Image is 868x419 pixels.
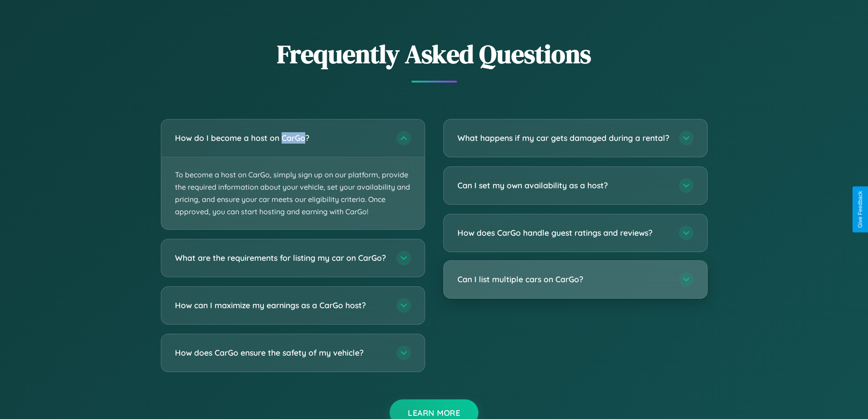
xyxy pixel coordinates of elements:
[457,180,670,191] h3: Can I set my own availability as a host?
[457,132,670,144] h3: What happens if my car gets damaged during a rental?
[457,274,670,285] h3: Can I list multiple cars on CarGo?
[457,227,670,238] h3: How does CarGo handle guest ratings and reviews?
[161,157,425,230] p: To become a host on CarGo, simply sign up on our platform, provide the required information about...
[175,300,387,311] h3: How can I maximize my earnings as a CarGo host?
[175,253,387,264] h3: What are the requirements for listing my car on CarGo?
[175,347,387,359] h3: How does CarGo ensure the safety of my vehicle?
[175,132,387,144] h3: How do I become a host on CarGo?
[161,36,708,72] h2: Frequently Asked Questions
[857,191,863,228] div: Give Feedback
